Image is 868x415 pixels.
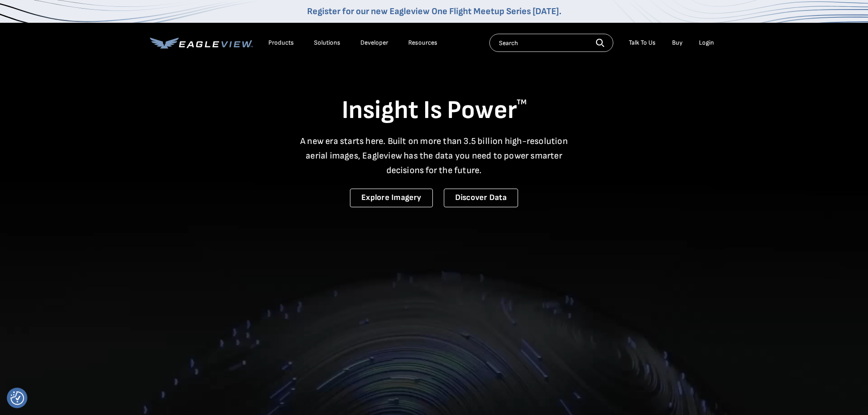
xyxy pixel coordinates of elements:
[268,39,294,47] div: Products
[408,39,437,47] div: Resources
[150,95,719,127] h1: Insight Is Power
[314,39,340,47] div: Solutions
[10,391,24,405] img: Revisit consent button
[295,134,574,178] p: A new era starts here. Built on more than 3.5 billion high-resolution aerial images, Eagleview ha...
[444,189,518,207] a: Discover Data
[629,39,656,47] div: Talk To Us
[699,39,714,47] div: Login
[489,34,613,52] input: Search
[672,39,683,47] a: Buy
[517,98,527,107] sup: TM
[307,6,561,17] a: Register for our new Eagleview One Flight Meetup Series [DATE].
[10,391,24,405] button: Consent Preferences
[360,39,388,47] a: Developer
[350,189,433,207] a: Explore Imagery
